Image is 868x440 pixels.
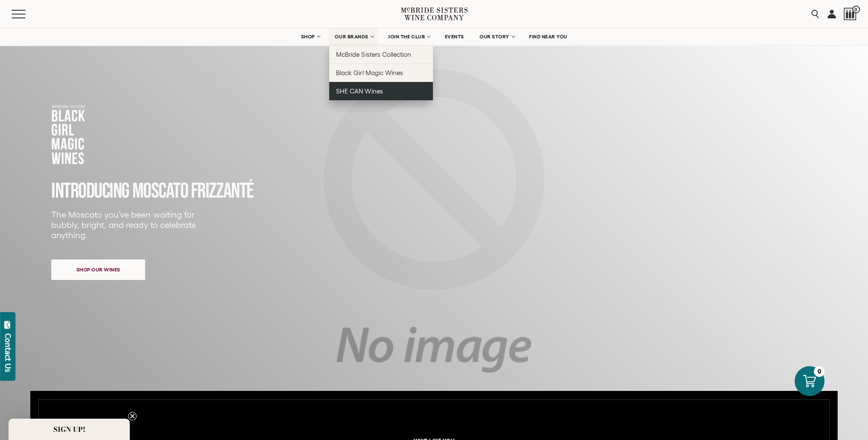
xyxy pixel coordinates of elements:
[12,10,42,18] button: Mobile Menu Trigger
[335,34,368,40] span: OUR BRANDS
[61,261,135,278] span: Shop our wines
[191,178,254,204] span: FRIZZANTé
[336,87,383,95] span: SHE CAN Wines
[9,419,130,440] div: SIGN UP!Close teaser
[479,34,509,40] span: OUR STORY
[439,28,470,45] a: EVENTS
[51,259,145,280] a: Shop our wines
[329,64,433,82] a: Black Girl Magic Wines
[51,178,129,204] span: INTRODUCING
[295,28,325,45] a: SHOP
[523,28,573,45] a: FIND NEAR YOU
[329,45,433,64] a: McBride Sisters Collection
[329,82,433,100] a: SHE CAN Wines
[128,412,137,420] button: Close teaser
[474,28,520,45] a: OUR STORY
[383,28,435,45] a: JOIN THE CLUB
[388,34,425,40] span: JOIN THE CLUB
[132,178,188,204] span: MOSCATO
[529,34,567,40] span: FIND NEAR YOU
[445,34,464,40] span: EVENTS
[329,28,378,45] a: OUR BRANDS
[53,424,85,434] span: SIGN UP!
[336,51,411,58] span: McBride Sisters Collection
[814,366,824,377] div: 0
[51,210,202,240] p: The Moscato you’ve been waiting for bubbly, bright, and ready to celebrate anything.
[301,34,315,40] span: SHOP
[4,333,12,372] div: Contact Us
[336,69,403,76] span: Black Girl Magic Wines
[852,6,860,13] span: 0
